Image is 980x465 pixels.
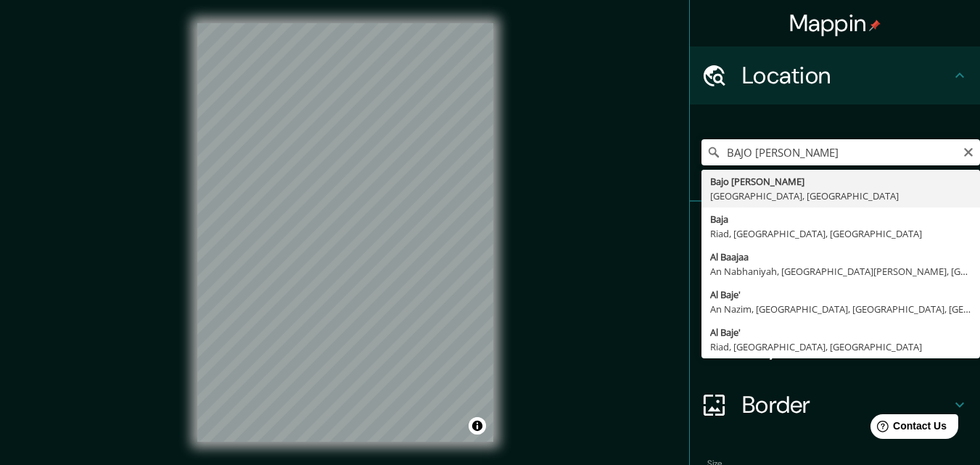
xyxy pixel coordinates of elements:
[710,340,971,354] div: Riad, [GEOGRAPHIC_DATA], [GEOGRAPHIC_DATA]
[742,332,951,361] h4: Layout
[710,226,971,241] div: Riad, [GEOGRAPHIC_DATA], [GEOGRAPHIC_DATA]
[710,287,971,302] div: Al Baje'
[710,250,971,264] div: Al Baajaa
[690,318,980,376] div: Layout
[690,376,980,434] div: Border
[690,260,980,318] div: Style
[701,139,980,165] input: Pick your city or area
[963,144,974,158] button: Clear
[710,325,971,340] div: Al Baje'
[197,23,493,442] canvas: Map
[710,189,971,203] div: [GEOGRAPHIC_DATA], [GEOGRAPHIC_DATA]
[789,9,881,38] h4: Mappin
[869,20,881,31] img: pin-icon.png
[710,212,971,226] div: Baja
[710,302,971,316] div: An Nazim, [GEOGRAPHIC_DATA], [GEOGRAPHIC_DATA], [GEOGRAPHIC_DATA]
[690,202,980,260] div: Pins
[710,264,971,279] div: An Nabhaniyah, [GEOGRAPHIC_DATA][PERSON_NAME], [GEOGRAPHIC_DATA]
[851,408,964,449] iframe: Help widget launcher
[742,390,951,419] h4: Border
[710,174,971,189] div: Bajo [PERSON_NAME]
[469,417,486,435] button: Toggle attribution
[690,46,980,104] div: Location
[742,61,951,90] h4: Location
